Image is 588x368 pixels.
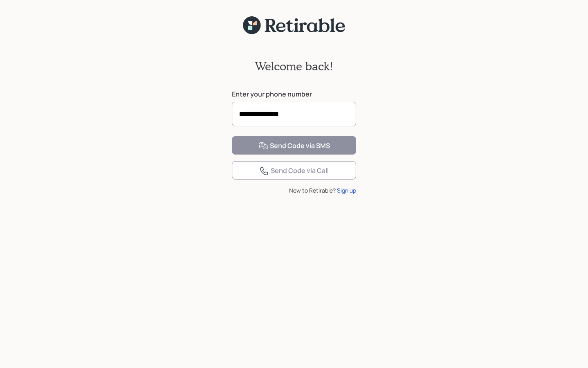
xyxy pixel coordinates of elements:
label: Enter your phone number [232,90,356,99]
div: New to Retirable? [232,186,356,195]
button: Send Code via SMS [232,136,356,155]
h2: Welcome back! [255,59,333,73]
button: Send Code via Call [232,161,356,180]
div: Send Code via Call [259,166,329,176]
div: Sign up [337,186,356,195]
div: Send Code via SMS [258,141,330,151]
